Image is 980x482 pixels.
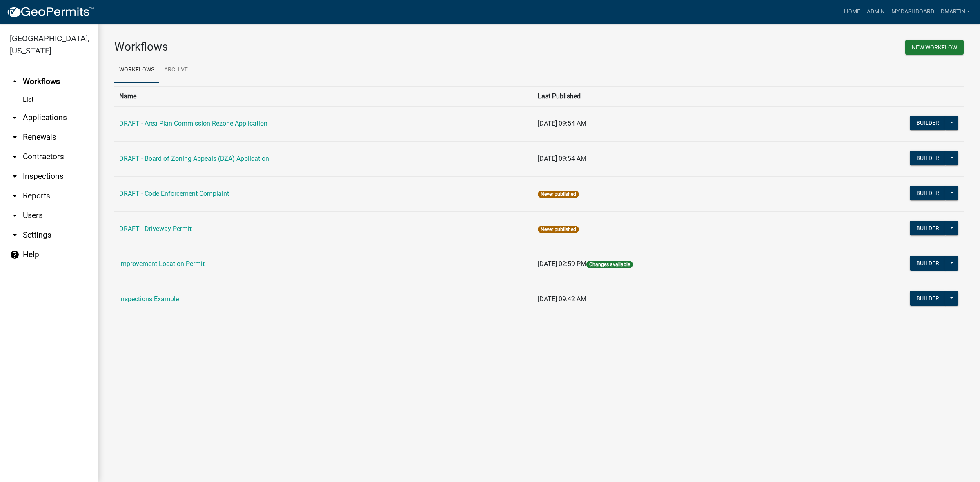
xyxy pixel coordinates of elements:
button: Builder [910,186,946,200]
i: arrow_drop_down [10,152,20,162]
th: Name [114,86,533,106]
button: Builder [910,291,946,306]
i: arrow_drop_up [10,77,20,87]
h3: Workflows [114,40,533,54]
button: Builder [910,256,946,271]
span: Changes available [586,261,633,268]
a: Archive [159,57,193,83]
a: DRAFT - Board of Zoning Appeals (BZA) Application [119,155,269,162]
a: DRAFT - Code Enforcement Complaint [119,190,229,198]
a: Admin [864,4,888,20]
button: New Workflow [905,40,964,55]
i: help [10,250,20,260]
a: DRAFT - Driveway Permit [119,225,192,233]
a: Improvement Location Permit [119,260,205,268]
i: arrow_drop_down [10,113,20,122]
span: Never published [538,191,579,198]
a: Workflows [114,57,159,83]
i: arrow_drop_down [10,211,20,220]
a: DRAFT - Area Plan Commission Rezone Application [119,120,267,127]
a: Inspections Example [119,295,179,303]
span: [DATE] 09:42 AM [538,295,586,303]
a: dmartin [938,4,973,20]
span: Never published [538,226,579,233]
button: Builder [910,151,946,165]
i: arrow_drop_down [10,132,20,142]
span: [DATE] 02:59 PM [538,260,586,268]
span: [DATE] 09:54 AM [538,120,586,127]
i: arrow_drop_down [10,171,20,181]
span: [DATE] 09:54 AM [538,155,586,162]
a: My Dashboard [888,4,938,20]
a: Home [841,4,864,20]
button: Builder [910,221,946,235]
th: Last Published [533,86,808,106]
i: arrow_drop_down [10,191,20,201]
i: arrow_drop_down [10,230,20,240]
button: Builder [910,116,946,130]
